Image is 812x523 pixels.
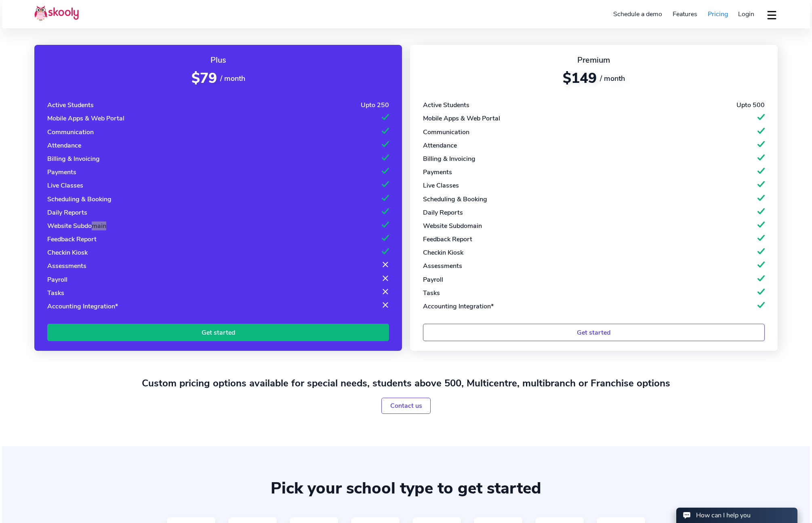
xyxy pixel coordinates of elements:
div: Payroll [47,275,67,284]
div: Daily Reports [423,208,463,217]
span: / month [600,74,625,83]
div: Website Subdomain [47,221,106,230]
a: Login [733,8,759,21]
div: Premium [423,55,765,65]
a: Pricing [703,8,733,21]
div: Live Classes [47,181,83,190]
span: Pricing [708,10,728,19]
div: Payments [423,168,452,177]
div: Feedback Report [47,235,97,244]
span: Login [738,10,754,19]
div: Website Subdomain [423,221,482,230]
div: Communication [423,128,469,137]
a: Get started [47,324,389,341]
div: Upto 500 [736,101,765,110]
div: Mobile Apps & Web Portal [47,114,124,123]
div: Pick your school type to get started [34,479,778,498]
div: Plus [47,55,389,65]
div: Tasks [423,289,440,297]
div: Feedback Report [423,235,472,244]
span: $149 [563,69,597,88]
div: Mobile Apps & Web Portal [423,114,500,123]
div: Billing & Invoicing [47,154,100,163]
div: Tasks [47,289,64,297]
div: Upto 250 [361,101,389,110]
div: Communication [47,128,94,137]
div: Live Classes [423,181,459,190]
div: Attendance [47,141,81,150]
div: Checkin Kiosk [423,248,463,257]
div: Payroll [423,275,443,284]
div: Accounting Integration* [47,302,118,311]
div: Scheduling & Booking [47,195,111,204]
div: Assessments [47,261,86,270]
div: Attendance [423,141,457,150]
a: Schedule a demo [608,8,668,21]
img: Skooly [34,5,79,21]
a: Contact us [381,398,431,414]
a: Get started [423,324,765,341]
div: Checkin Kiosk [47,248,88,257]
div: Scheduling & Booking [423,195,487,204]
h2: Custom pricing options available for special needs, students above 500, Multicentre, multibranch ... [34,377,778,390]
div: Assessments [423,261,462,270]
div: Accounting Integration* [423,302,494,311]
div: Active Students [423,101,469,110]
div: Payments [47,168,76,177]
div: Daily Reports [47,208,87,217]
div: Active Students [47,101,94,110]
span: / month [220,74,245,83]
a: Features [667,8,703,21]
button: dropdown menu [766,6,778,24]
div: Billing & Invoicing [423,154,475,163]
span: $79 [191,69,217,88]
